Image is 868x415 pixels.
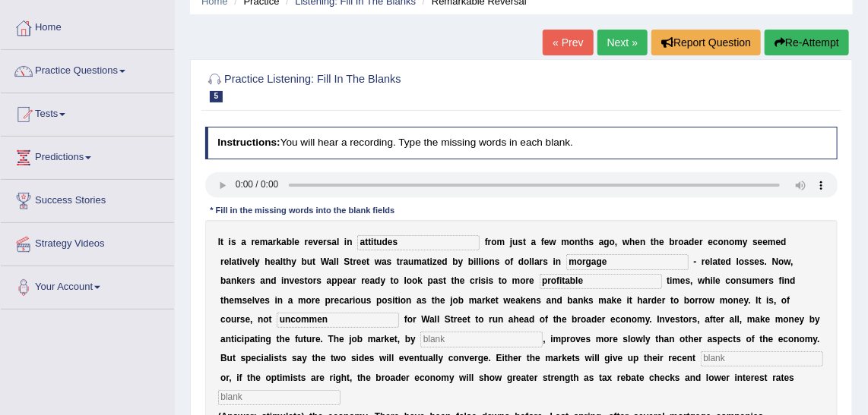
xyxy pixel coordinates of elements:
[413,256,422,267] b: m
[752,237,758,247] b: s
[497,237,505,247] b: m
[231,237,236,247] b: s
[229,237,231,247] b: i
[526,275,530,286] b: r
[247,275,251,286] b: r
[597,30,648,55] a: Next »
[524,256,529,267] b: o
[690,275,692,286] b: ,
[242,256,248,267] b: v
[234,295,242,306] b: m
[584,237,589,247] b: h
[479,256,481,267] b: l
[695,237,700,247] b: e
[512,275,521,286] b: m
[779,275,782,286] b: f
[404,275,407,286] b: l
[468,256,474,267] b: b
[260,275,265,286] b: a
[599,237,604,247] b: a
[782,275,784,286] b: i
[241,237,246,247] b: a
[223,295,229,306] b: h
[721,256,726,267] b: e
[392,295,394,306] b: i
[654,237,659,247] b: h
[485,237,488,247] b: f
[344,256,350,267] b: S
[382,295,388,306] b: o
[675,237,679,247] b: r
[308,275,313,286] b: o
[331,295,334,306] b: r
[236,256,239,267] b: t
[710,256,712,267] b: l
[252,237,255,247] b: r
[407,275,412,286] b: o
[604,237,610,247] b: g
[218,237,220,247] b: I
[489,256,495,267] b: n
[735,237,743,247] b: m
[327,237,332,247] b: s
[715,275,721,286] b: e
[540,256,543,267] b: r
[708,237,714,247] b: e
[277,237,282,247] b: k
[252,295,255,306] b: l
[350,295,353,306] b: r
[726,275,731,286] b: c
[512,237,518,247] b: u
[299,275,305,286] b: s
[701,351,823,366] input: blank
[698,275,705,286] b: w
[1,180,174,218] a: Success Stories
[531,237,537,247] b: a
[667,275,670,286] b: t
[375,275,380,286] b: d
[530,256,532,267] b: l
[397,256,400,267] b: t
[286,256,291,267] b: h
[439,275,444,286] b: s
[318,237,324,247] b: e
[458,256,464,267] b: y
[290,275,295,286] b: v
[543,256,548,267] b: s
[247,256,252,267] b: e
[765,30,849,55] button: Re-Attempt
[271,275,276,286] b: d
[398,295,401,306] b: i
[406,295,411,306] b: n
[387,256,392,267] b: s
[408,256,413,267] b: u
[277,313,399,328] input: blank
[460,275,465,286] b: e
[287,237,292,247] b: b
[381,275,386,286] b: y
[470,275,475,286] b: c
[553,256,556,267] b: i
[275,295,277,306] b: i
[231,275,236,286] b: n
[353,295,355,306] b: i
[271,256,276,267] b: e
[210,91,223,102] span: 5
[366,295,372,306] b: s
[483,256,489,267] b: o
[220,256,224,267] b: r
[543,30,593,55] a: « Prev
[312,256,315,267] b: t
[765,256,767,267] b: .
[718,237,724,247] b: o
[550,237,556,247] b: w
[291,256,296,267] b: y
[651,30,761,55] button: Report Question
[581,237,584,247] b: t
[395,295,398,306] b: t
[217,137,280,148] b: Instructions:
[713,237,718,247] b: c
[417,295,422,306] b: a
[430,256,432,267] b: i
[281,237,287,247] b: a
